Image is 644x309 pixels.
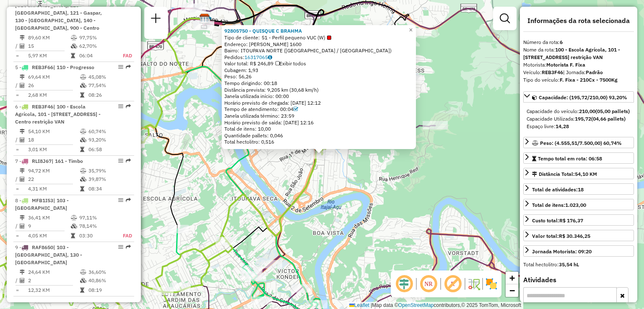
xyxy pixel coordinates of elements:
strong: 6 [560,39,563,45]
span: Exibir todos [275,60,306,67]
span: RLI8J67 [32,158,52,164]
div: Horário previsto de chegada: [DATE] 12:12 [224,100,413,106]
td: 18 [28,136,80,144]
td: / [15,42,19,50]
i: % de utilização da cubagem [71,224,77,229]
a: Exibir filtros [496,10,513,27]
td: = [15,91,19,99]
a: Peso: (4.555,51/7.500,00) 60,74% [523,137,634,148]
i: Total de Atividades [20,278,25,283]
i: Distância Total [20,270,25,275]
span: Cubagem: 1,93 [224,67,258,73]
td: = [15,185,19,193]
a: Close popup [406,25,416,35]
strong: 210,00 [579,108,595,114]
td: 36,41 KM [28,214,70,222]
td: 26 [28,81,80,90]
img: CDD Blumenau [199,13,210,24]
td: 03:30 [79,232,114,240]
td: 06:58 [88,145,130,154]
a: Capacidade: (195,72/210,00) 93,20% [523,91,634,103]
span: 5 - [15,64,94,70]
h4: Atividades [523,276,634,284]
div: Tempo dirigindo: 00:18 [224,80,413,87]
a: Custo total:R$ 176,37 [523,214,634,226]
span: MFB1I53 [32,197,53,203]
i: Tempo total em rota [80,147,84,152]
i: Tempo total em rota [80,186,84,191]
em: Opções [118,104,123,109]
div: Tipo do veículo: [523,76,634,84]
i: Observações [268,55,272,60]
td: 08:34 [88,185,130,193]
div: Janela utilizada início: 00:00 [224,93,413,100]
td: 40,86% [88,276,130,285]
i: Tempo total em rota [71,53,75,58]
span: Tempo total em rota: 06:58 [538,155,602,162]
span: × [409,26,413,33]
i: % de utilização da cubagem [80,137,86,142]
strong: Motorista F. Fixa [546,62,585,68]
a: 92805750 - QUISQUE C BRAHMA [224,28,302,34]
td: 15 [28,42,70,50]
em: Rota exportada [126,198,131,203]
div: Total de itens: 10,00 [224,126,413,132]
div: Distância prevista: 9,205 km (30,68 km/h) [224,87,413,93]
i: % de utilização do peso [71,215,77,220]
td: = [15,232,19,240]
i: Distância Total [20,75,25,80]
strong: (04,66 pallets) [591,116,626,122]
div: Capacidade Utilizada: [527,115,631,123]
td: FAD [114,51,132,60]
span: Capacidade: (195,72/210,00) 93,20% [539,94,627,100]
a: Total de itens:1.023,00 [523,199,634,210]
strong: 100 - Escola Agrícola, 101 - [STREET_ADDRESS] restrição VAN [523,46,620,60]
span: | [371,302,372,308]
div: Motorista: [523,61,634,69]
td: / [15,81,19,90]
td: 36,60% [88,268,130,276]
td: FAD [114,232,132,240]
a: Com service time [293,106,298,112]
td: 22 [28,175,80,183]
a: Distância Total:54,10 KM [523,168,634,179]
a: OpenStreetMap [398,302,434,308]
span: Total de atividades: [532,186,584,193]
i: % de utilização da cubagem [80,177,86,182]
span: Peso: (4.555,51/7.500,00) 60,74% [540,140,622,146]
div: Número da rota: [523,39,634,46]
strong: REB3F46 [542,69,563,75]
td: = [15,51,19,60]
span: 54,10 KM [575,171,597,177]
strong: 14,28 [556,123,569,129]
div: Espaço livre: [527,123,631,130]
div: Veículo: [523,69,634,76]
a: 16317065 [244,54,272,60]
i: % de utilização da cubagem [71,44,77,49]
td: 2 [28,276,80,285]
td: 39,87% [88,175,130,183]
td: 2,68 KM [28,91,80,99]
strong: R$ 176,37 [559,217,583,224]
td: 4,05 KM [28,232,70,240]
a: Leaflet [349,302,369,308]
td: 9 [28,222,70,230]
span: | 161 - Timbo [52,158,83,164]
td: 54,10 KM [28,127,80,136]
td: 60,74% [88,127,130,136]
i: % de utilização do peso [80,270,86,275]
h4: Informações da rota selecionada [523,17,634,25]
div: Quantidade pallets: 0,046 [224,132,413,139]
td: 35,79% [88,167,130,175]
div: Total hectolitro: [523,261,634,268]
strong: F. Fixa - 210Cx - 7500Kg [560,77,618,83]
div: Distância Total: [532,170,597,178]
td: / [15,175,19,183]
span: | 110 - Progresso [53,64,94,70]
i: % de utilização do peso [71,35,77,40]
strong: 195,72 [575,116,591,122]
div: Horário previsto de saída: [DATE] 12:16 [224,119,413,126]
em: Rota exportada [126,158,131,163]
i: Total de Atividades [20,83,25,88]
a: Zoom out [506,284,518,297]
